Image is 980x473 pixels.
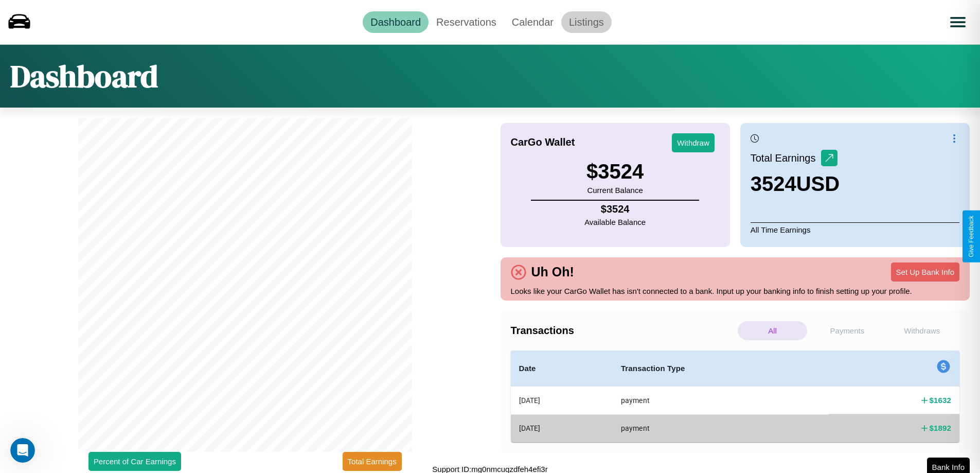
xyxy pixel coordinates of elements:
[584,215,646,229] p: Available Balance
[751,149,821,167] p: Total Earnings
[891,262,959,282] button: Set Up Bank Info
[887,321,957,340] p: Withdraws
[511,387,613,415] th: [DATE]
[586,160,644,183] h3: $ 3524
[586,183,644,197] p: Current Balance
[561,11,612,33] a: Listings
[511,136,575,148] h4: CarGo Wallet
[968,216,975,257] div: Give Feedback
[751,172,840,196] h3: 3524 USD
[511,351,960,442] table: simple table
[812,321,882,340] p: Payments
[504,11,561,33] a: Calendar
[519,362,604,375] h4: Date
[621,362,821,375] h4: Transaction Type
[613,387,829,415] th: payment
[584,203,646,215] h4: $ 3524
[511,325,735,337] h4: Transactions
[10,438,35,463] iframe: Intercom live chat
[930,395,951,406] h4: $ 1632
[511,284,960,298] p: Looks like your CarGo Wallet has isn't connected to a bank. Input up your banking info to finish ...
[511,414,613,442] th: [DATE]
[751,222,959,237] p: All Time Earnings
[363,11,429,33] a: Dashboard
[343,452,402,471] button: Total Earnings
[672,133,715,152] button: Withdraw
[943,8,972,37] button: Open menu
[88,452,181,471] button: Percent of Car Earnings
[613,414,829,442] th: payment
[738,321,807,340] p: All
[526,265,579,279] h4: Uh Oh!
[930,423,951,433] h4: $ 1892
[429,11,504,33] a: Reservations
[10,55,158,97] h1: Dashboard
